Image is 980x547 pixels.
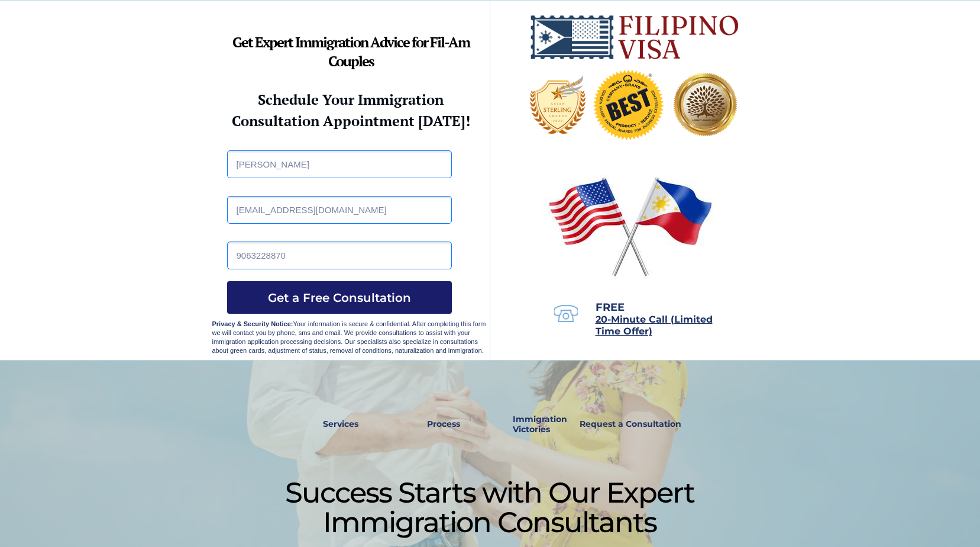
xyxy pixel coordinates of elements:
a: 20-Minute Call (Limited Time Offer) [596,315,713,336]
strong: Schedule Your Immigration [258,90,444,109]
strong: Consultation Appointment [DATE]! [232,111,470,130]
a: Services [315,411,367,438]
strong: Process [427,419,460,429]
strong: Immigration Victories [513,414,567,435]
strong: Services [323,419,358,429]
input: Phone Number [227,242,452,269]
span: 20-Minute Call (Limited Time Offer) [596,314,713,337]
strong: Request a Consultation [580,419,681,429]
input: Email [227,196,452,224]
span: FREE [596,301,625,314]
input: Full Name [227,150,452,178]
strong: Get Expert Immigration Advice for Fil-Am Couples [232,33,470,70]
button: Get a Free Consultation [227,281,452,314]
a: Immigration Victories [508,411,548,438]
span: Success Starts with Our Expert Immigration Consultants [285,475,694,539]
a: Request a Consultation [574,411,687,438]
strong: Privacy & Security Notice: [212,320,293,327]
span: Get a Free Consultation [227,291,452,305]
span: Your information is secure & confidential. After completing this form we will contact you by phon... [212,320,486,354]
a: Process [421,411,466,438]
